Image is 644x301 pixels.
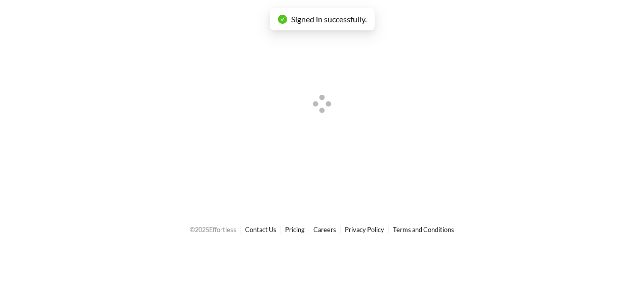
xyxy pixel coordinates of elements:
a: Pricing [285,225,305,234]
a: Terms and Conditions [393,225,454,234]
span: check-circle [278,15,287,24]
a: Contact Us [245,225,276,234]
a: Careers [313,225,336,234]
span: Signed in successfully. [291,14,367,24]
a: Privacy Policy [345,225,384,234]
span: © 2025 Effortless [190,225,236,234]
